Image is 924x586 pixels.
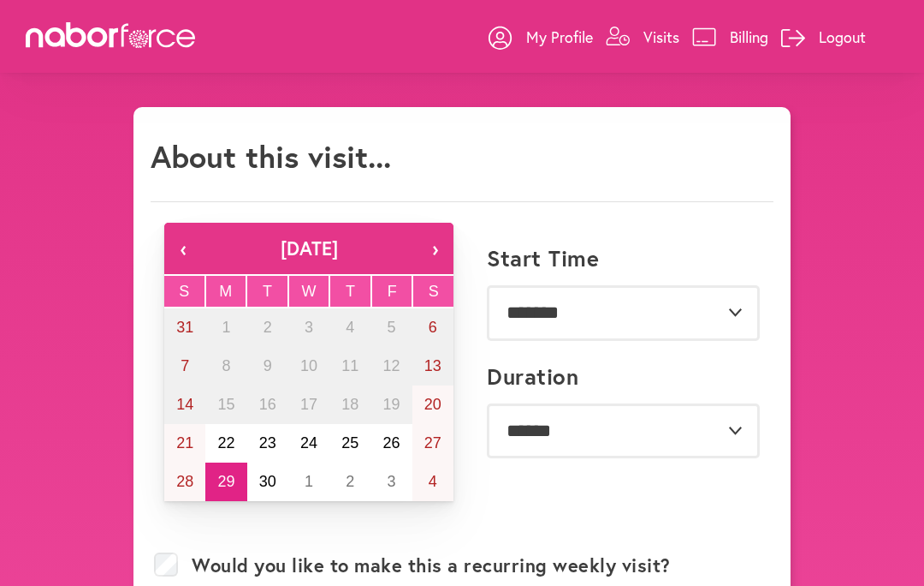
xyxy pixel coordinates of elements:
[412,424,453,463] button: September 27, 2025
[412,347,453,386] button: September 13, 2025
[302,283,317,300] abbr: Wednesday
[388,473,396,490] abbr: October 3, 2025
[288,424,329,463] button: September 24, 2025
[300,396,317,413] abbr: September 17, 2025
[205,463,246,501] button: September 29, 2025
[383,396,400,413] abbr: September 19, 2025
[429,319,437,336] abbr: September 6, 2025
[329,424,370,463] button: September 25, 2025
[288,347,329,386] button: September 10, 2025
[643,27,679,47] p: Visits
[247,424,288,463] button: September 23, 2025
[288,308,329,347] button: September 3, 2025
[205,347,246,386] button: September 8, 2025
[164,386,205,424] button: September 14, 2025
[217,396,234,413] abbr: September 15, 2025
[300,357,317,374] abbr: September 10, 2025
[424,434,441,451] abbr: September 27, 2025
[692,11,768,63] a: Billing
[288,386,329,424] button: September 17, 2025
[487,363,578,390] label: Duration
[164,463,205,501] button: September 28, 2025
[346,283,355,300] abbr: Thursday
[383,434,400,451] abbr: September 26, 2025
[259,473,276,490] abbr: September 30, 2025
[288,463,329,501] button: October 1, 2025
[346,473,354,490] abbr: October 2, 2025
[383,357,400,374] abbr: September 12, 2025
[164,424,205,463] button: September 21, 2025
[370,347,412,386] button: September 12, 2025
[370,308,412,347] button: September 5, 2025
[219,283,232,300] abbr: Monday
[247,463,288,501] button: September 30, 2025
[264,357,272,374] abbr: September 9, 2025
[424,357,441,374] abbr: September 13, 2025
[247,347,288,386] button: September 9, 2025
[341,357,358,374] abbr: September 11, 2025
[329,347,370,386] button: September 11, 2025
[205,424,246,463] button: September 22, 2025
[370,463,412,501] button: October 3, 2025
[300,434,317,451] abbr: September 24, 2025
[247,308,288,347] button: September 2, 2025
[305,319,313,336] abbr: September 3, 2025
[329,308,370,347] button: September 4, 2025
[424,396,441,413] abbr: September 20, 2025
[341,434,358,451] abbr: September 25, 2025
[489,11,593,63] a: My Profile
[263,283,272,300] abbr: Tuesday
[259,396,276,413] abbr: September 16, 2025
[181,357,189,374] abbr: September 7, 2025
[176,434,193,451] abbr: September 21, 2025
[164,347,205,386] button: September 7, 2025
[205,308,246,347] button: September 1, 2025
[329,463,370,501] button: October 2, 2025
[164,308,205,347] button: August 31, 2025
[164,223,202,274] button: ‹
[305,473,313,490] abbr: October 1, 2025
[487,245,599,272] label: Start Time
[606,11,679,63] a: Visits
[217,473,234,490] abbr: September 29, 2025
[781,11,866,63] a: Logout
[730,27,768,47] p: Billing
[222,319,230,336] abbr: September 1, 2025
[264,319,272,336] abbr: September 2, 2025
[388,319,396,336] abbr: September 5, 2025
[370,424,412,463] button: September 26, 2025
[819,27,866,47] p: Logout
[176,473,193,490] abbr: September 28, 2025
[412,308,453,347] button: September 6, 2025
[259,434,276,451] abbr: September 23, 2025
[416,223,453,274] button: ›
[526,27,593,47] p: My Profile
[412,463,453,501] button: October 4, 2025
[346,319,354,336] abbr: September 4, 2025
[217,434,234,451] abbr: September 22, 2025
[429,473,437,490] abbr: October 4, 2025
[388,283,397,300] abbr: Friday
[247,386,288,424] button: September 16, 2025
[370,386,412,424] button: September 19, 2025
[202,223,416,274] button: [DATE]
[192,554,671,577] label: Would you like to make this a recurring weekly visit?
[222,357,230,374] abbr: September 8, 2025
[341,396,358,413] abbr: September 18, 2025
[205,386,246,424] button: September 15, 2025
[176,396,193,413] abbr: September 14, 2025
[329,386,370,424] button: September 18, 2025
[429,283,439,300] abbr: Saturday
[179,283,189,300] abbr: Sunday
[151,138,391,175] h1: About this visit...
[176,319,193,336] abbr: August 31, 2025
[412,386,453,424] button: September 20, 2025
